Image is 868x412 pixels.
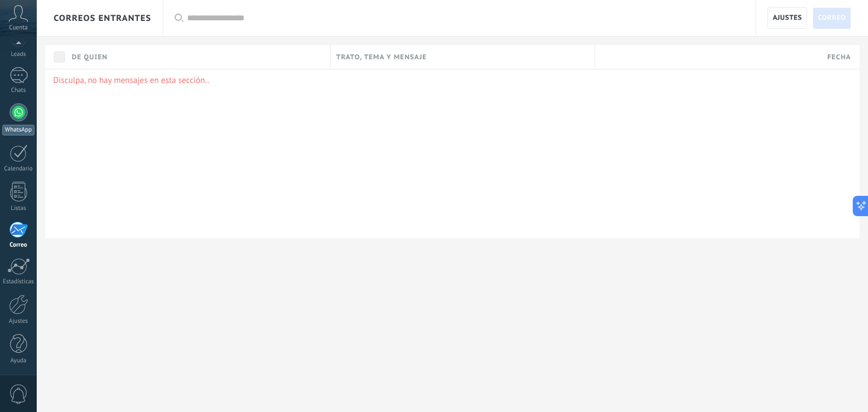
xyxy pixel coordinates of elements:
[2,51,35,58] div: Leads
[9,24,28,32] span: Cuenta
[818,8,846,28] span: Correo
[772,8,802,28] span: Ajustes
[2,318,35,325] div: Ajustes
[767,7,807,29] a: Ajustes
[2,125,34,135] div: WhatsApp
[53,75,852,86] p: Disculpa, no hay mensajes en esta sección..
[2,278,35,286] div: Estadísticas
[72,52,107,63] span: De quien
[827,52,851,63] span: Fecha
[2,357,35,365] div: Ayuda
[813,7,851,29] a: Correo
[2,242,35,249] div: Correo
[336,52,427,63] span: Trato, tema y mensaje
[2,205,35,212] div: Listas
[2,165,35,173] div: Calendario
[2,87,35,94] div: Chats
